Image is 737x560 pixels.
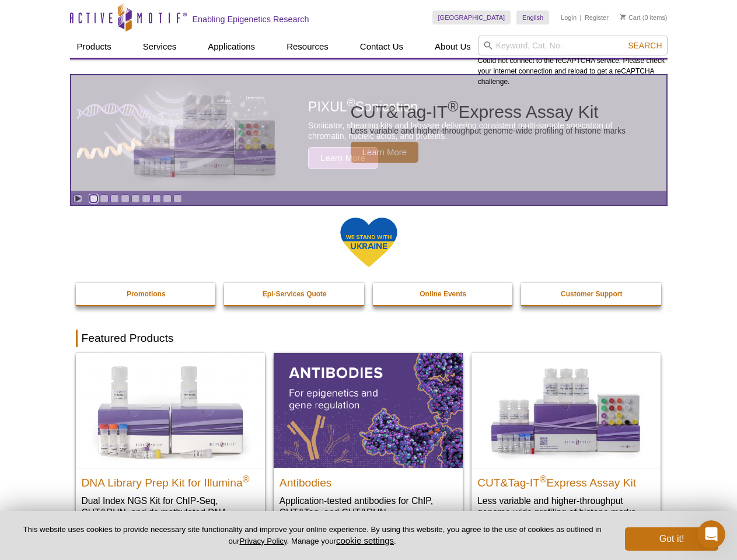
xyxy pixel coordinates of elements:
[280,495,457,519] p: Application-tested antibodies for ChIP, CUT&Tag, and CUT&RUN.
[585,13,609,22] a: Register
[351,103,626,121] h2: CUT&Tag-IT Express Assay Kit
[561,13,577,22] a: Login
[353,36,410,58] a: Contact Us
[76,353,265,467] img: DNA Library Prep Kit for Illumina
[516,10,549,24] a: English
[478,36,668,87] div: Could not connect to the reCAPTCHA service. Please check your internet connection and reload to g...
[76,283,217,305] a: Promotions
[100,194,109,203] a: Go to slide 2
[76,353,265,541] a: DNA Library Prep Kit for Illumina DNA Library Prep Kit for Illumina® Dual Index NGS Kit for ChIP-...
[540,474,547,484] sup: ®
[239,537,287,545] a: Privacy Policy
[351,125,626,136] p: Less variable and higher-throughput genome-wide profiling of histone marks
[521,283,662,305] a: Customer Support
[580,10,582,24] li: |
[193,14,309,24] h2: Enabling Epigenetics Research
[71,75,666,191] a: CUT&Tag-IT Express Assay Kit CUT&Tag-IT®Express Assay Kit Less variable and higher-throughput gen...
[624,40,665,51] button: Search
[224,283,365,305] a: Epi-Services Quote
[70,36,118,58] a: Products
[340,216,398,268] img: We Stand With Ukraine
[477,471,655,489] h2: CUT&Tag-IT Express Assay Kit
[561,290,622,298] strong: Customer Support
[110,194,119,203] a: Go to slide 3
[274,353,463,467] img: All Antibodies
[71,75,666,191] article: CUT&Tag-IT Express Assay Kit
[280,471,457,489] h2: Antibodies
[471,353,661,530] a: CUT&Tag-IT® Express Assay Kit CUT&Tag-IT®Express Assay Kit Less variable and higher-throughput ge...
[274,353,463,530] a: All Antibodies Antibodies Application-tested antibodies for ChIP, CUT&Tag, and CUT&RUN.
[201,36,262,58] a: Applications
[19,524,606,547] p: This website uses cookies to provide necessary site functionality and improve your online experie...
[373,283,514,305] a: Online Events
[620,13,641,22] a: Cart
[136,36,184,58] a: Services
[280,36,336,58] a: Resources
[142,194,151,203] a: Go to slide 6
[477,495,655,519] p: Less variable and higher-throughput genome-wide profiling of histone marks​.
[471,353,661,467] img: CUT&Tag-IT® Express Assay Kit
[152,194,161,203] a: Go to slide 7
[127,290,166,298] strong: Promotions
[74,194,82,203] a: Toggle autoplay
[428,36,478,58] a: About Us
[351,142,419,163] span: Learn More
[336,535,394,545] button: cookie settings
[448,98,458,114] sup: ®
[121,194,130,203] a: Go to slide 4
[628,41,662,50] span: Search
[243,474,250,484] sup: ®
[263,290,327,298] strong: Epi-Services Quote
[82,471,259,489] h2: DNA Library Prep Kit for Illumina
[620,10,668,24] li: (0 items)
[620,14,626,20] img: Your Cart
[109,69,301,197] img: CUT&Tag-IT Express Assay Kit
[432,10,511,24] a: [GEOGRAPHIC_DATA]
[420,290,466,298] strong: Online Events
[131,194,140,203] a: Go to slide 5
[478,36,668,55] input: Keyword, Cat. No.
[625,527,718,551] button: Got it!
[82,495,259,530] p: Dual Index NGS Kit for ChIP-Seq, CUT&RUN, and ds methylated DNA assays.
[89,194,98,203] a: Go to slide 1
[163,194,172,203] a: Go to slide 8
[697,520,725,548] iframe: Intercom live chat
[173,194,182,203] a: Go to slide 9
[76,330,662,347] h2: Featured Products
